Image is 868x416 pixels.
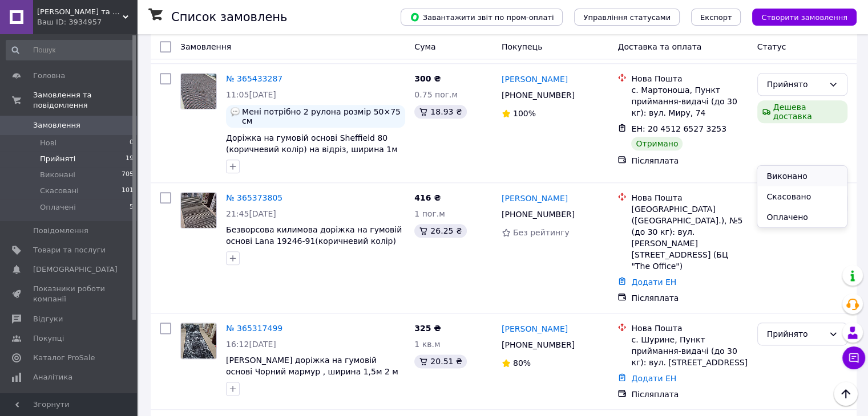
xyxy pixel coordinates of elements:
[33,71,65,81] span: Головна
[33,391,106,412] span: Управління сайтом
[37,7,123,17] span: Килими та текстиль
[226,90,276,99] span: 11:05[DATE]
[40,154,75,164] span: Прийняті
[631,137,683,150] div: Отримано
[631,203,748,272] div: [GEOGRAPHIC_DATA] ([GEOGRAPHIC_DATA].), №5 (до 30 кг): вул. [PERSON_NAME][STREET_ADDRESS] (БЦ "Th...
[40,186,79,196] span: Скасовані
[631,155,748,166] div: Післяплата
[226,209,276,218] span: 21:45[DATE]
[631,323,748,334] div: Нова Пошта
[40,170,75,180] span: Виконані
[617,42,701,51] span: Доставка та оплата
[414,224,466,238] div: 26.25 ₴
[231,107,240,116] img: :speech_balloon:
[761,13,847,22] span: Створити замовлення
[37,17,137,27] div: Ваш ID: 3934957
[513,228,570,237] span: Без рейтингу
[33,372,72,382] span: Аналітика
[700,13,732,22] span: Експорт
[414,324,441,333] span: 325 ₴
[33,120,80,130] span: Замовлення
[180,42,231,51] span: Замовлення
[631,374,676,383] a: Додати ЕН
[401,9,563,26] button: Завантажити звіт по пром-оплаті
[33,284,106,304] span: Показники роботи компанії
[40,202,76,213] span: Оплачені
[226,356,398,376] a: [PERSON_NAME] доріжка на гумовій основі Чорний мармур , ширина 1,5м 2 м
[181,323,216,358] img: Фото товару
[226,225,402,257] a: Безворсова килимова доріжка на гумовій основі Lana 19246-91(коричневий колір) на відріз, ширина 80см
[499,87,577,103] div: [PHONE_NUMBER]
[752,9,857,26] button: Створити замовлення
[499,337,577,353] div: [PHONE_NUMBER]
[414,340,440,349] span: 1 кв.м
[122,186,134,196] span: 101
[757,186,846,207] li: Скасовано
[33,353,95,363] span: Каталог ProSale
[502,42,542,51] span: Покупець
[767,328,824,340] div: Прийнято
[171,10,287,24] h1: Список замовлень
[834,382,858,406] button: Наверх
[226,133,398,154] a: Доріжка на гумовій основі Sheffield 80 (коричневий колір) на відріз, ширина 1м
[33,333,64,344] span: Покупці
[757,42,786,51] span: Статус
[130,138,134,148] span: 0
[242,107,401,125] span: Мені потрібно 2 рулона розмір 50×75 см
[414,74,441,83] span: 300 ₴
[226,193,282,202] a: № 365373805
[631,389,748,400] div: Післяплата
[502,193,568,204] a: [PERSON_NAME]
[691,9,741,26] button: Експорт
[410,12,554,22] span: Завантажити звіт по пром-оплаті
[181,193,216,228] img: Фото товару
[631,73,748,84] div: Нова Пошта
[6,40,135,60] input: Пошук
[741,12,857,21] a: Створити замовлення
[574,9,680,26] button: Управління статусами
[631,192,748,203] div: Нова Пошта
[181,74,216,109] img: Фото товару
[842,346,865,369] button: Чат з покупцем
[414,90,458,99] span: 0.75 пог.м
[130,202,134,213] span: 5
[33,90,137,111] span: Замовлення та повідомлення
[757,207,846,227] li: Оплачено
[33,314,63,324] span: Відгуки
[180,192,217,229] a: Фото товару
[513,109,536,118] span: 100%
[414,105,466,119] div: 18.93 ₴
[502,323,568,335] a: [PERSON_NAME]
[757,166,846,186] li: Виконано
[583,13,671,22] span: Управління статусами
[631,124,726,133] span: ЕН: 20 4512 6527 3253
[414,209,445,218] span: 1 пог.м
[126,154,134,164] span: 19
[631,84,748,119] div: с. Мартоноша, Пункт приймання-видачі (до 30 кг): вул. Миру, 74
[631,278,676,287] a: Додати ЕН
[414,354,466,368] div: 20.51 ₴
[502,74,568,85] a: [PERSON_NAME]
[40,138,56,148] span: Нові
[33,245,106,255] span: Товари та послуги
[180,323,217,359] a: Фото товару
[226,324,282,333] a: № 365317499
[767,78,824,91] div: Прийнято
[33,226,88,236] span: Повідомлення
[414,193,441,202] span: 416 ₴
[631,334,748,368] div: с. Шурине, Пункт приймання-видачі (до 30 кг): вул. [STREET_ADDRESS]
[631,292,748,304] div: Післяплата
[499,206,577,222] div: [PHONE_NUMBER]
[757,100,847,123] div: Дешева доставка
[226,74,282,83] a: № 365433287
[414,42,435,51] span: Cума
[226,340,276,349] span: 16:12[DATE]
[513,358,531,368] span: 80%
[33,264,118,275] span: [DEMOGRAPHIC_DATA]
[122,170,134,180] span: 705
